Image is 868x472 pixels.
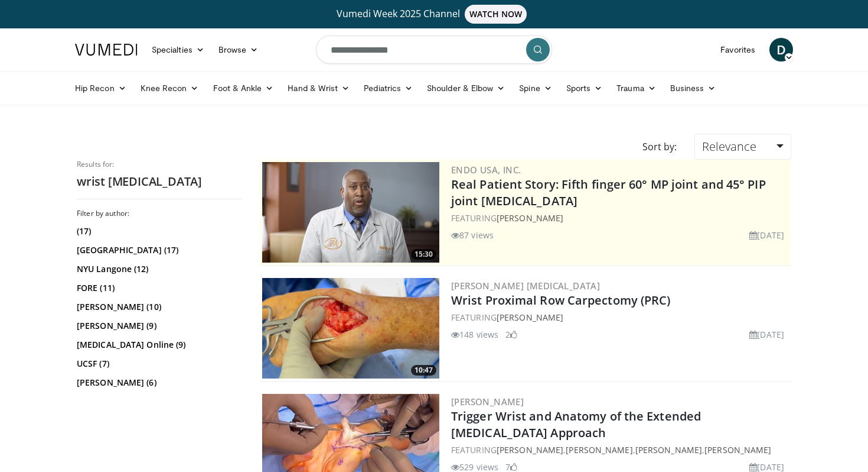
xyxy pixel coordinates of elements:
a: Endo USA, Inc. [451,164,521,176]
a: Relevance [694,134,791,160]
div: FEATURING [451,212,789,224]
img: 55d69904-dd48-4cb8-9c2d-9fd278397143.300x170_q85_crop-smart_upscale.jpg [262,162,439,263]
div: FEATURING [451,311,789,324]
a: [GEOGRAPHIC_DATA] (17) [77,244,239,256]
li: 87 views [451,229,494,241]
a: Spine [512,76,559,100]
a: D [769,38,793,62]
input: Search topics, interventions [316,35,552,64]
a: Vumedi Week 2025 ChannelWATCH NOW [77,5,791,24]
a: Shoulder & Elbow [420,76,512,100]
li: [DATE] [749,229,784,241]
a: Wrist Proximal Row Carpectomy (PRC) [451,292,671,308]
span: 15:30 [411,249,436,260]
a: [PERSON_NAME] [566,444,632,455]
a: Specialties [145,38,211,62]
div: FEATURING , , , [451,444,789,456]
a: 10:47 [262,278,439,379]
a: Real Patient Story: Fifth finger 60° MP joint and 45° PIP joint [MEDICAL_DATA] [451,176,766,209]
a: Hand & Wrist [280,76,357,100]
a: 15:30 [262,162,439,263]
span: 10:47 [411,365,436,376]
p: Results for: [77,160,242,169]
a: Favorites [713,38,762,62]
a: [PERSON_NAME] [451,396,524,408]
a: [PERSON_NAME] [635,444,702,455]
a: [PERSON_NAME] [MEDICAL_DATA] [451,280,600,292]
a: Pediatrics [357,76,420,100]
a: [PERSON_NAME] (9) [77,320,239,332]
a: [PERSON_NAME] (6) [77,377,239,389]
a: [PERSON_NAME] [497,312,563,323]
a: [PERSON_NAME] (10) [77,301,239,313]
a: [PERSON_NAME] [704,444,771,455]
img: 33f400b9-85bf-4c88-840c-51d383e9a211.png.300x170_q85_crop-smart_upscale.png [262,278,439,379]
a: Hip Recon [68,76,133,100]
a: [MEDICAL_DATA] Online (9) [77,339,239,351]
li: [DATE] [749,328,784,341]
h2: wrist [MEDICAL_DATA] [77,174,242,189]
li: 2 [505,328,517,341]
a: Trauma [609,76,663,100]
h3: Filter by author: [77,209,242,218]
span: WATCH NOW [465,5,527,24]
a: Knee Recon [133,76,206,100]
div: Sort by: [634,134,686,160]
a: Browse [211,38,266,62]
a: Trigger Wrist and Anatomy of the Extended [MEDICAL_DATA] Approach [451,408,701,441]
a: [PERSON_NAME] [497,444,563,455]
a: Foot & Ankle [206,76,281,100]
img: VuMedi Logo [75,44,138,56]
a: (17) [77,225,239,237]
a: Business [663,76,723,100]
li: 148 views [451,328,498,341]
a: [PERSON_NAME] [497,212,563,224]
a: NYU Langone (12) [77,263,239,275]
span: Relevance [702,138,756,154]
a: FORE (11) [77,282,239,294]
a: Sports [559,76,610,100]
a: UCSF (7) [77,358,239,370]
